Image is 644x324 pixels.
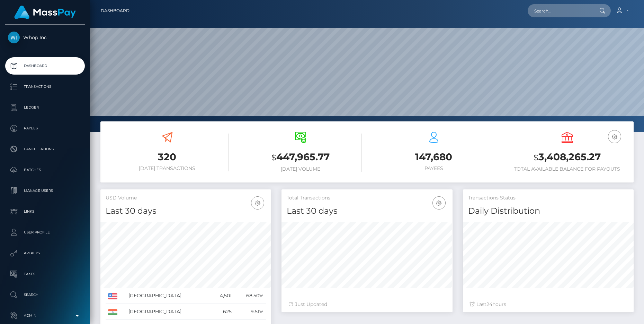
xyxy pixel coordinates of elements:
a: Transactions [5,78,85,95]
p: Links [8,206,82,217]
p: Search [8,290,82,300]
span: 24 [486,301,492,307]
h3: 3,408,265.27 [506,150,628,164]
p: Transactions [8,82,82,92]
h6: Total Available Balance for Payouts [506,166,628,172]
div: Just Updated [288,301,445,308]
img: IN.png [108,309,117,315]
img: MassPay Logo [14,6,76,19]
a: Ledger [5,99,85,116]
td: 68.50% [234,288,266,304]
p: Manage Users [8,186,82,196]
p: Payees [8,123,82,134]
h4: Daily Distribution [468,205,628,217]
td: [GEOGRAPHIC_DATA] [126,288,210,304]
input: Search... [528,4,593,17]
p: Dashboard [8,61,82,71]
a: Taxes [5,265,85,283]
small: $ [271,153,276,162]
h6: Payees [372,165,495,171]
p: API Keys [8,248,82,258]
p: Admin [8,310,82,321]
h6: [DATE] Transactions [106,165,229,171]
td: [GEOGRAPHIC_DATA] [126,304,210,320]
p: User Profile [8,227,82,238]
h3: 320 [106,150,229,164]
a: API Keys [5,245,85,262]
a: Links [5,203,85,220]
a: Dashboard [5,57,85,75]
p: Batches [8,165,82,175]
h5: USD Volume [106,195,266,202]
h6: [DATE] Volume [239,166,362,172]
td: 9.51% [234,304,266,320]
a: Payees [5,120,85,137]
h4: Last 30 days [106,205,266,217]
a: Search [5,286,85,304]
p: Cancellations [8,144,82,154]
a: Batches [5,161,85,179]
img: US.png [108,293,117,299]
a: Cancellations [5,140,85,158]
h4: Last 30 days [287,205,447,217]
small: $ [534,153,538,162]
span: Whop Inc [5,34,85,41]
a: User Profile [5,224,85,241]
a: Manage Users [5,182,85,199]
h3: 147,680 [372,150,495,164]
a: Dashboard [101,3,129,18]
p: Ledger [8,102,82,113]
div: Last hours [470,301,627,308]
h5: Transactions Status [468,195,628,202]
p: Taxes [8,269,82,279]
td: 625 [210,304,234,320]
img: Whop Inc [8,32,20,43]
h5: Total Transactions [287,195,447,202]
td: 4,501 [210,288,234,304]
h3: 447,965.77 [239,150,362,164]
